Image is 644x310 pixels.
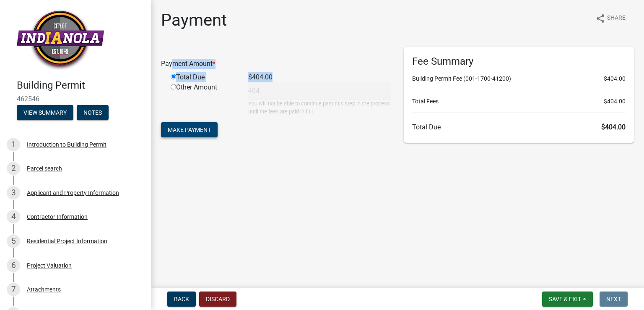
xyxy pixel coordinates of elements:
[7,259,20,272] div: 6
[7,283,20,296] div: 7
[412,74,626,83] li: Building Permit Fee (001-1700-41200)
[412,123,626,131] h6: Total Due
[542,292,593,307] button: Save & Exit
[27,263,72,268] div: Project Valuation
[7,186,20,200] div: 3
[17,9,104,71] img: City of Indianola, Iowa
[27,214,88,220] div: Contractor Information
[604,97,626,106] span: $404.00
[161,122,218,137] button: Make Payment
[27,142,106,147] div: Introduction to Building Permit
[17,105,73,120] button: View Summary
[412,97,626,106] li: Total Fees
[7,210,20,223] div: 4
[549,296,581,302] span: Save & Exit
[600,292,628,307] button: Next
[17,110,73,116] wm-modal-confirm: Summary
[607,13,626,24] span: Share
[168,126,211,133] span: Make Payment
[242,72,397,82] div: $404.00
[164,82,242,116] div: Other Amount
[161,10,227,30] h1: Payment
[27,238,107,244] div: Residential Project Information
[27,166,62,171] div: Parcel search
[601,123,626,131] span: $404.00
[17,95,134,103] span: 462546
[7,234,20,248] div: 5
[27,190,119,196] div: Applicant and Property Information
[77,105,109,120] button: Notes
[77,110,109,116] wm-modal-confirm: Notes
[174,296,189,302] span: Back
[412,55,626,68] h6: Fee Summary
[17,79,144,92] h4: Building Permit
[604,74,626,83] span: $404.00
[199,292,236,307] button: Discard
[155,59,397,69] div: Payment Amount
[164,72,242,82] div: Total Due
[606,296,621,302] span: Next
[7,162,20,175] div: 2
[27,286,61,292] div: Attachments
[589,10,632,26] button: shareShare
[595,13,605,24] i: share
[167,292,196,307] button: Back
[7,138,20,151] div: 1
